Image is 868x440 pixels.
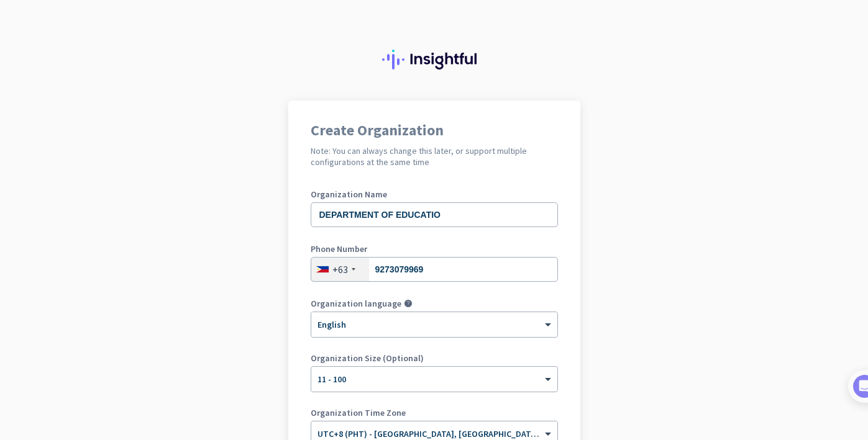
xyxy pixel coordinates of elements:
[311,257,558,282] input: 2 3234 5678
[311,202,558,227] input: What is the name of your organization?
[311,145,558,168] h2: Note: You can always change this later, or support multiple configurations at the same time
[311,123,558,138] h1: Create Organization
[404,299,413,308] i: help
[311,408,558,417] label: Organization Time Zone
[311,190,558,199] label: Organization Name
[311,245,558,253] label: Phone Number
[332,263,348,276] div: +63
[382,50,487,70] img: Insightful
[311,299,401,308] label: Organization language
[311,354,558,362] label: Organization Size (Optional)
